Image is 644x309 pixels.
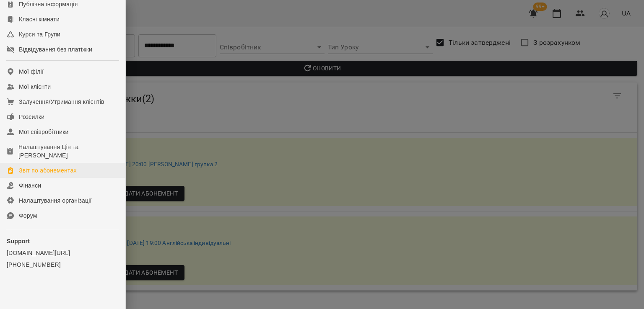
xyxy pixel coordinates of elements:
[19,30,60,39] div: Курси та Групи
[19,98,104,106] div: Залучення/Утримання клієнтів
[19,45,92,54] div: Відвідування без платіжки
[19,15,60,23] div: Класні кімнати
[19,211,37,220] div: Форум
[19,82,51,91] div: Мої клієнти
[19,67,44,76] div: Мої філії
[19,128,69,136] div: Мої співробітники
[19,113,44,121] div: Розсилки
[7,260,119,269] a: [PHONE_NUMBER]
[19,166,77,175] div: Звіт по абонементах
[19,196,92,205] div: Налаштування організації
[7,249,119,257] a: [DOMAIN_NAME][URL]
[18,143,119,160] div: Налаштування Цін та [PERSON_NAME]
[19,181,41,190] div: Фінанси
[7,237,119,245] p: Support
